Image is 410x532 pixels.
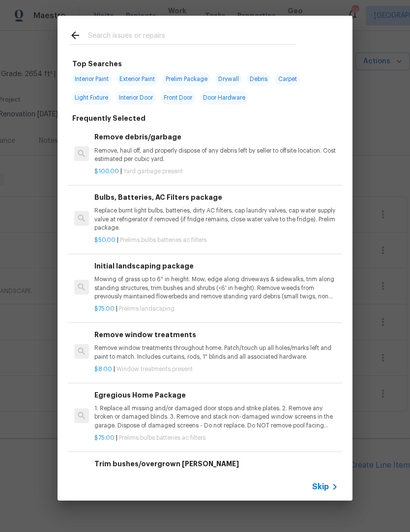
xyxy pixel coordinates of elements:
h6: Remove window treatments [94,329,338,340]
span: Carpet [275,72,300,86]
p: Remove, haul off, and properly dispose of any debris left by seller to offsite location. Cost est... [94,147,338,163]
h6: Trim bushes/overgrown [PERSON_NAME] [94,458,338,469]
span: Debris [247,72,270,86]
h6: Top Searches [72,58,122,69]
span: Prelims landscaping [119,306,175,312]
span: Interior Door [116,91,156,105]
span: Window treatments present [117,366,193,372]
h6: Bulbs, Batteries, AC Filters package [94,192,338,203]
span: Interior Paint [72,72,112,86]
span: Yard garbage present [123,168,183,174]
span: $75.00 [94,435,115,441]
span: $50.00 [94,237,116,243]
span: $8.00 [94,366,112,372]
input: Search issues or repairs [88,29,296,44]
h6: Frequently Selected [72,113,146,124]
h6: Egregious Home Package [94,390,338,400]
span: Skip [312,482,329,492]
span: Door Hardware [200,91,248,105]
p: | [94,365,338,373]
p: | [94,236,338,244]
span: Prelim Package [163,72,210,86]
span: Exterior Paint [117,72,158,86]
p: | [94,434,338,442]
span: $75.00 [94,306,115,312]
span: Prelims bulbs batteries ac filters [120,237,206,243]
span: Front Door [161,91,195,105]
p: 1. Replace all missing and/or damaged door stops and strike plates. 2. Remove any broken or damag... [94,404,338,429]
p: | [94,167,338,176]
h6: Remove debris/garbage [94,132,338,142]
p: | [94,305,338,313]
span: Drywall [215,72,242,86]
span: Prelims bulbs batteries ac filters [119,435,205,441]
span: $100.00 [94,168,119,174]
h6: Initial landscaping package [94,261,338,271]
span: Light Fixture [72,91,111,105]
p: Remove window treatments throughout home. Patch/touch up all holes/marks left and paint to match.... [94,344,338,361]
p: Replace burnt light bulbs, batteries, dirty AC filters, cap laundry valves, cap water supply valv... [94,207,338,232]
p: Mowing of grass up to 6" in height. Mow, edge along driveways & sidewalks, trim along standing st... [94,275,338,300]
